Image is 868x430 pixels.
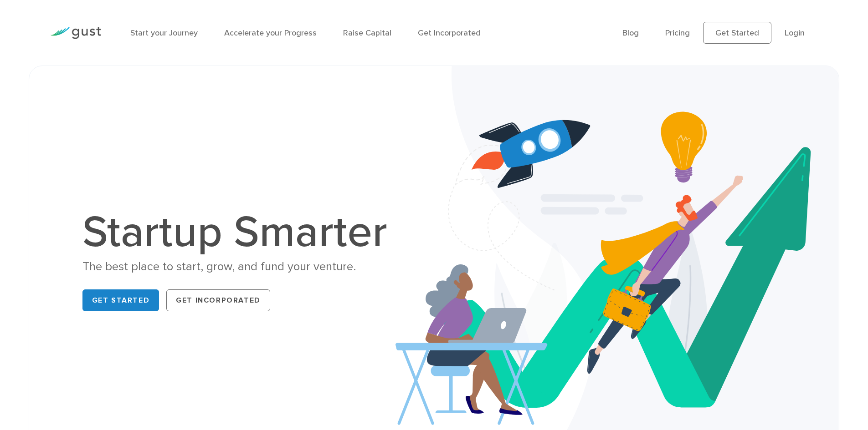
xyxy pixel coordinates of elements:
h1: Startup Smarter [82,211,397,254]
div: The best place to start, grow, and fund your venture. [82,259,397,275]
a: Get Incorporated [166,289,270,311]
a: Pricing [665,28,690,38]
a: Start your Journey [130,28,198,38]
a: Login [785,28,805,38]
a: Blog [622,28,639,38]
a: Accelerate your Progress [224,28,317,38]
a: Get Started [82,289,159,311]
img: Gust Logo [50,27,101,39]
a: Get Incorporated [418,28,481,38]
a: Raise Capital [343,28,391,38]
a: Get Started [703,22,771,44]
